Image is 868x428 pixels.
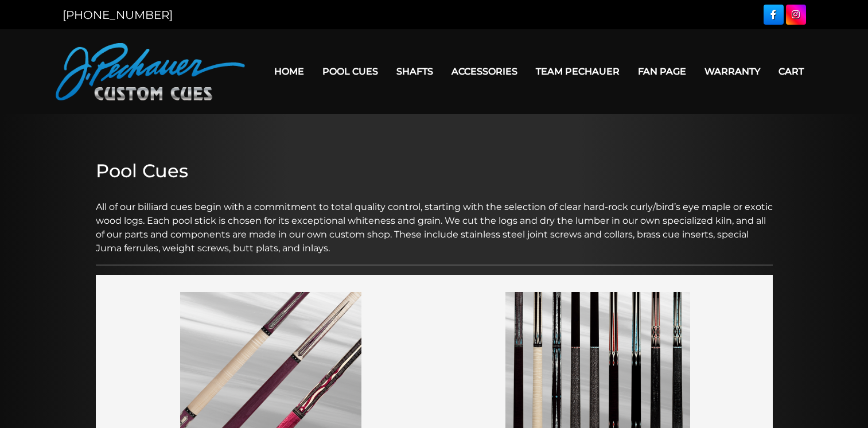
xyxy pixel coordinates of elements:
h2: Pool Cues [96,160,773,182]
a: Fan Page [629,57,695,86]
img: Pechauer Custom Cues [56,43,245,100]
a: Accessories [442,57,527,86]
p: All of our billiard cues begin with a commitment to total quality control, starting with the sele... [96,186,773,255]
a: Team Pechauer [527,57,629,86]
a: Home [265,57,313,86]
a: Pool Cues [313,57,387,86]
a: Warranty [695,57,769,86]
a: Shafts [387,57,442,86]
a: Cart [769,57,813,86]
a: [PHONE_NUMBER] [63,8,173,22]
